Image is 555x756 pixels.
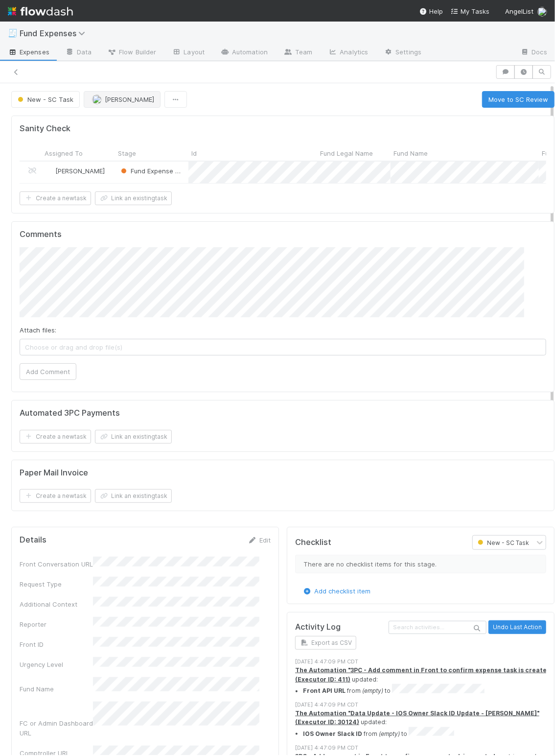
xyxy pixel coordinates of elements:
[295,709,539,726] a: The Automation "Data Update - IOS Owner Slack ID Update - [PERSON_NAME]" (Executor ID: 30124)
[8,47,49,57] span: Expenses
[20,535,46,545] h5: Details
[105,95,154,103] span: [PERSON_NAME]
[389,621,486,634] input: Search activities...
[20,619,93,629] div: Reporter
[8,29,18,37] span: 🧾
[11,91,80,108] button: New - SC Task
[92,94,102,104] img: avatar_abca0ba5-4208-44dd-8897-90682736f166.png
[379,730,400,737] em: (empty)
[20,599,93,609] div: Additional Context
[45,148,83,158] span: Assigned To
[99,45,164,61] a: Flow Builder
[505,7,533,15] span: AngelList
[362,687,383,695] em: (empty)
[512,45,555,61] a: Docs
[20,363,76,380] button: Add Comment
[488,620,546,634] button: Undo Last Action
[119,167,195,175] span: Fund Expense Action
[393,148,428,158] span: Fund Name
[20,339,546,355] span: Choose or drag and drop file(s)
[537,7,547,17] img: avatar_93b89fca-d03a-423a-b274-3dd03f0a621f.png
[20,468,88,478] h5: Paper Mail Invoice
[95,430,172,444] button: Link an existingtask
[295,555,546,573] div: There are no checklist items for this stage.
[295,636,356,650] button: Export as CSV
[164,45,212,61] a: Layout
[276,45,320,61] a: Team
[20,230,546,239] h5: Comments
[302,587,370,595] a: Add checklist item
[46,167,54,175] img: avatar_55b415e2-df6a-4422-95b4-4512075a58f2.png
[20,28,90,38] span: Fund Expenses
[20,559,93,569] div: Front Conversation URL
[20,191,91,205] button: Create a newtask
[376,45,429,61] a: Settings
[20,430,91,444] button: Create a newtask
[303,687,346,695] strong: Front API URL
[20,124,70,134] h5: Sanity Check
[20,660,93,669] div: Urgency Level
[295,538,331,547] h5: Checklist
[212,45,276,61] a: Automation
[482,91,555,108] button: Move to SC Review
[20,684,93,694] div: Fund Name
[295,666,553,683] a: The Automation "3PC - Add comment in Front to confirm expense task is created" (Executor ID: 411)
[95,191,172,205] button: Link an existingtask
[57,45,99,61] a: Data
[55,167,105,175] span: [PERSON_NAME]
[20,325,56,335] label: Attach files:
[20,579,93,589] div: Request Type
[95,489,172,503] button: Link an existingtask
[20,639,93,649] div: Front ID
[303,730,362,737] strong: IOS Owner Slack ID
[84,91,161,108] button: [PERSON_NAME]
[419,6,443,16] div: Help
[451,7,489,15] span: My Tasks
[46,166,105,176] div: [PERSON_NAME]
[20,489,91,503] button: Create a newtask
[451,6,489,16] a: My Tasks
[295,622,387,632] h5: Activity Log
[20,718,93,738] div: FC or Admin Dashboard URL
[16,95,73,103] span: New - SC Task
[118,148,136,158] span: Stage
[107,47,156,57] span: Flow Builder
[320,148,373,158] span: Fund Legal Name
[476,539,529,546] span: New - SC Task
[320,45,376,61] a: Analytics
[119,166,184,176] div: Fund Expense Action
[20,408,120,418] h5: Automated 3PC Payments
[191,148,197,158] span: Id
[8,3,73,20] img: logo-inverted-e16ddd16eac7371096b0.svg
[248,536,271,544] a: Edit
